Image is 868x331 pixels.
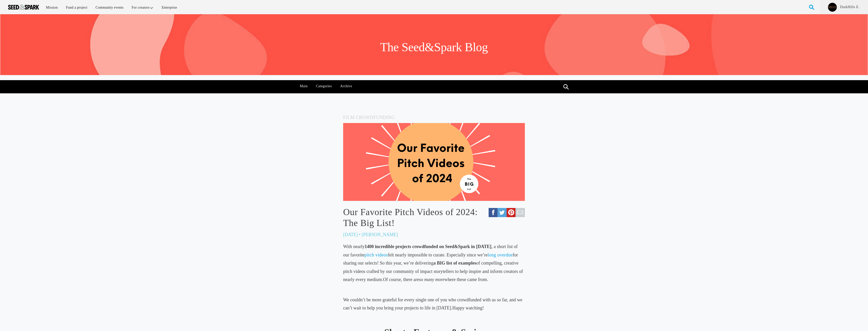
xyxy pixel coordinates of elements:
a: Community events [92,2,127,13]
span: We couldn’t be more grateful for every single one of you who crowdfunded with us so far, and we c... [343,297,522,310]
strong: a BIG list of examples [433,260,476,266]
span: Of course, t [383,277,404,282]
a: Enterprise [158,2,180,13]
img: b43f3a461490f4a4.jpg [828,3,837,12]
img: Seed amp; Spark [8,5,39,10]
a: DarkHills E. [840,5,860,10]
span: With nearly , a short list of our favorite felt nearly impossible to curate. Especially since we’re [343,244,518,257]
span: Happy watching! [452,305,484,310]
h5: Film Crowdfunding [343,114,525,121]
a: Categories [313,80,335,92]
em: many more [424,277,445,282]
span: here are where these came from. [404,277,488,282]
img: favorite%20blogs%20of%202024.png [343,123,525,201]
a: long overdue [488,252,513,257]
h1: The Seed&Spark Blog [380,40,488,55]
a: pitch videos [365,252,388,257]
p: • [PERSON_NAME] [359,231,398,239]
a: For creators [128,2,157,13]
a: Mission [42,2,61,13]
em: so [419,277,423,282]
a: Main [297,80,310,92]
span: for sharing our selects! So this year, we’re delivering of compelling, creative pitch videos craf... [343,252,523,282]
a: Archive [338,80,355,92]
p: [DATE] [343,231,358,239]
strong: 1400 incredible projects crowdfunded on Seed&Spark in [DATE] [365,244,491,249]
a: Our Favorite Pitch Videos of 2024: The Big List! [343,207,525,229]
a: Fund a project [62,2,91,13]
